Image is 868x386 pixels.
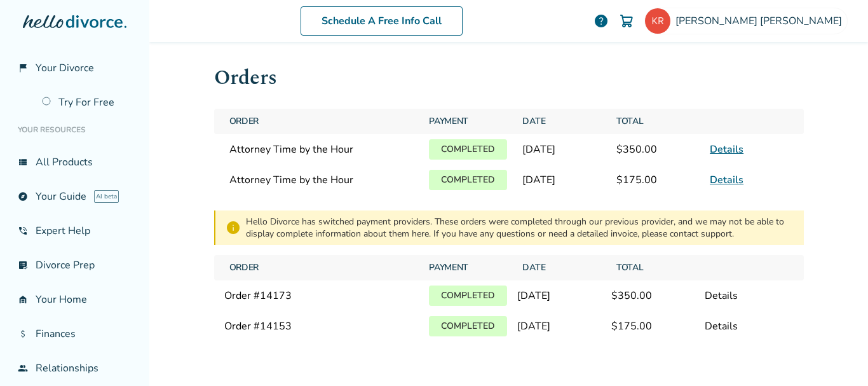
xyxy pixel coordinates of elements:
div: Order # 14173 [224,289,419,303]
span: $350.00 [611,137,700,162]
span: $175.00 [611,168,700,192]
span: [DATE] [517,168,606,192]
div: Details [705,319,793,333]
a: Details [710,173,743,187]
span: AI beta [94,190,119,203]
div: [DATE] [517,319,606,333]
a: garage_homeYour Home [10,285,139,314]
span: Payment [424,109,512,134]
p: Completed [429,170,507,190]
span: explore [18,191,28,202]
span: Date [517,255,606,280]
div: Hello Divorce has switched payment providers. These orders were completed through our previous pr... [246,216,794,240]
h1: Orders [214,62,804,93]
span: phone_in_talk [18,226,28,236]
span: info [226,220,241,235]
div: Order # 14153 [224,319,419,333]
a: Try For Free [34,88,139,117]
a: Details [710,142,743,156]
span: Total [611,255,700,280]
span: Attorney Time by the Hour [229,173,414,187]
a: Schedule A Free Info Call [301,6,463,36]
span: flag_2 [18,63,28,73]
a: list_alt_checkDivorce Prep [10,251,139,280]
span: list_alt_check [18,260,28,270]
span: Date [517,109,606,134]
a: help [593,13,609,29]
img: Cart [619,13,634,29]
iframe: Chat Widget [804,325,868,386]
span: attach_money [18,329,28,339]
a: flag_2Your Divorce [10,53,139,83]
a: attach_moneyFinances [10,319,139,348]
img: powertoole@earthlink.net [645,8,670,34]
span: [PERSON_NAME] [PERSON_NAME] [675,14,847,28]
span: Payment [424,255,512,280]
li: Your Resources [10,117,139,142]
div: $ 350.00 [611,289,700,303]
div: Details [705,289,793,303]
span: Total [611,109,700,134]
span: view_list [18,157,28,167]
p: Completed [429,286,507,306]
p: Completed [429,316,507,336]
p: Completed [429,139,507,160]
span: Order [224,109,419,134]
span: group [18,363,28,373]
span: garage_home [18,294,28,305]
span: Your Divorce [36,61,94,75]
span: [DATE] [517,137,606,162]
div: [DATE] [517,289,606,303]
a: phone_in_talkExpert Help [10,216,139,245]
span: Order [224,255,419,280]
a: exploreYour GuideAI beta [10,182,139,211]
a: groupRelationships [10,354,139,383]
div: $ 175.00 [611,319,700,333]
span: Attorney Time by the Hour [229,142,414,156]
a: view_listAll Products [10,148,139,177]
